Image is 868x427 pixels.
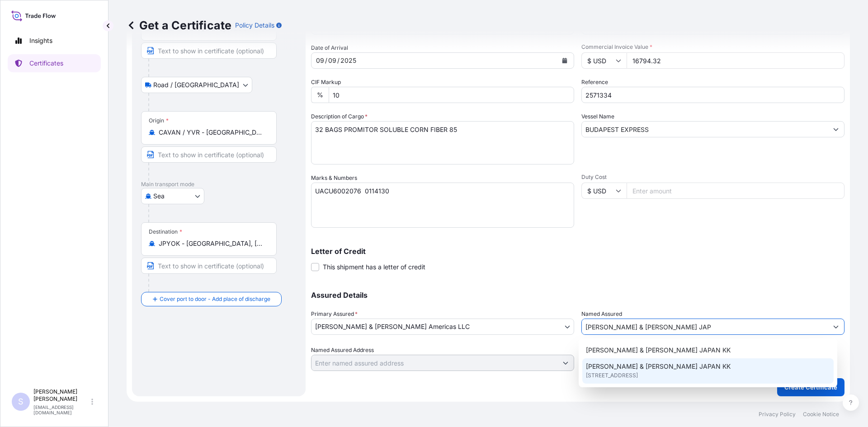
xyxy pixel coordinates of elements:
p: Cookie Notice [803,411,839,418]
p: Main transport mode [141,181,297,188]
p: [PERSON_NAME] [PERSON_NAME] [33,388,90,403]
div: / [325,55,327,66]
button: Calendar [557,53,572,68]
input: Assured Name [582,319,828,335]
span: [PERSON_NAME] & [PERSON_NAME] Americas LLC [315,322,470,331]
div: Suggestions [582,342,834,384]
button: Show suggestions [828,121,844,137]
label: Named Assured [581,310,622,319]
span: [PERSON_NAME] & [PERSON_NAME] JAPAN KK [586,362,731,371]
p: Certificates [29,59,63,68]
p: [EMAIL_ADDRESS][DOMAIN_NAME] [33,404,90,415]
button: Show suggestions [828,319,844,335]
p: Policy Details [235,21,274,30]
p: Privacy Policy [759,411,796,418]
span: Road / [GEOGRAPHIC_DATA] [153,80,239,89]
div: month, [327,55,337,66]
button: Select transport [141,77,252,93]
div: / [337,55,340,66]
div: day, [315,55,325,66]
span: Cover port to door - Add place of discharge [160,295,270,304]
input: Destination [159,239,265,248]
input: Text to appear on certificate [141,258,277,274]
input: Text to appear on certificate [141,146,277,163]
div: Origin [149,117,169,124]
div: year, [340,55,357,66]
span: Sea [153,192,165,201]
div: % [311,87,329,103]
input: Enter amount [627,183,844,199]
input: Named Assured Address [311,355,557,371]
div: Destination [149,228,182,235]
button: Select transport [141,188,204,204]
input: Type to search vessel name or IMO [582,121,828,137]
span: [STREET_ADDRESS] [586,371,638,380]
input: Enter booking reference [581,87,844,103]
p: Get a Certificate [127,18,231,33]
label: Marks & Numbers [311,174,357,183]
label: CIF Markup [311,78,341,87]
input: Enter percentage between 0 and 10% [329,87,574,103]
span: Primary Assured [311,310,358,319]
input: Text to appear on certificate [141,42,277,59]
label: Named Assured Address [311,346,374,355]
span: [PERSON_NAME] & [PERSON_NAME] JAPAN KK [586,346,731,355]
label: Reference [581,78,608,87]
input: Enter amount [627,52,844,69]
span: Duty Cost [581,174,844,181]
input: Origin [159,128,265,137]
label: Description of Cargo [311,112,368,121]
p: Create Certificate [784,383,837,392]
button: Show suggestions [557,355,574,371]
span: S [18,397,24,406]
label: Vessel Name [581,112,614,121]
span: This shipment has a letter of credit [323,263,425,272]
p: Assured Details [311,291,844,299]
p: Letter of Credit [311,248,844,255]
p: Insights [29,36,52,45]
